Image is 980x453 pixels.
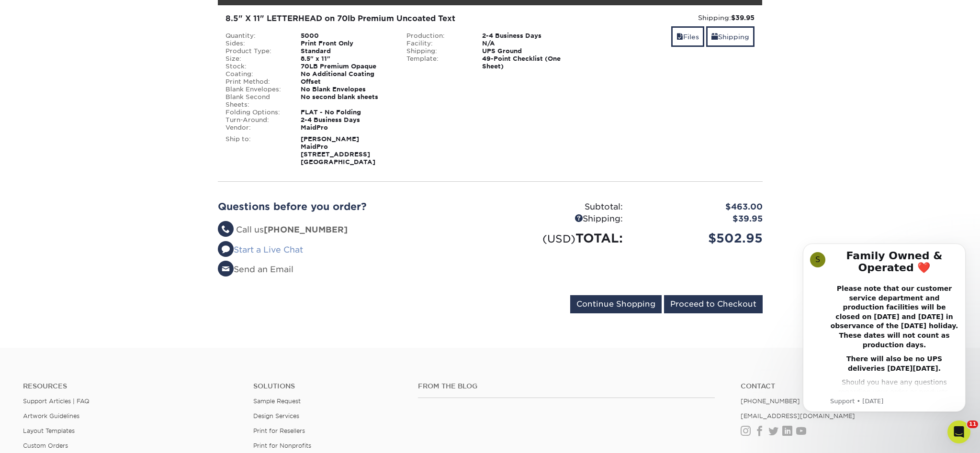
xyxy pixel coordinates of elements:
[218,63,294,70] div: Stock:
[475,40,581,47] div: N/A
[731,14,755,22] strong: $39.95
[706,26,755,47] a: Shipping
[218,224,483,236] li: Call us
[293,70,399,78] div: No Additional Coating
[490,201,630,213] div: Subtotal:
[218,55,294,63] div: Size:
[293,63,399,70] div: 70LB Premium Opaque
[293,40,399,47] div: Print Front Only
[293,55,399,63] div: 8.5" x 11"
[664,295,763,313] input: Proceed to Checkout
[253,427,305,434] a: Print for Resellers
[741,412,855,420] a: [EMAIL_ADDRESS][DOMAIN_NAME]
[475,47,581,55] div: UPS Ground
[293,86,399,93] div: No Blank Envelopes
[490,213,630,225] div: Shipping:
[218,116,294,124] div: Turn-Around:
[475,32,581,40] div: 2-4 Business Days
[711,33,718,41] span: shipping
[218,124,294,132] div: Vendor:
[293,32,399,40] div: 5000
[542,232,575,245] small: (USD)
[293,116,399,124] div: 2-4 Business Days
[293,124,399,132] div: MaidPro
[293,78,399,86] div: Offset
[23,382,239,390] h4: Resources
[218,32,294,40] div: Quantity:
[23,412,79,420] a: Artwork Guidelines
[218,109,294,116] div: Folding Options:
[671,26,704,47] a: Files
[630,229,770,247] div: $502.95
[218,47,294,55] div: Product Type:
[218,135,294,166] div: Ship to:
[293,47,399,55] div: Standard
[253,442,311,449] a: Print for Nonprofits
[399,40,475,47] div: Facility:
[418,382,715,390] h4: From the Blog
[399,32,475,40] div: Production:
[23,398,90,405] a: Support Articles | FAQ
[293,93,399,109] div: No second blank sheets
[947,420,970,443] iframe: Intercom live chat
[218,245,303,254] a: Start a Live Chat
[218,265,293,274] a: Send an Email
[741,398,800,405] a: [PHONE_NUMBER]
[218,70,294,78] div: Coating:
[967,420,978,428] span: 11
[475,55,581,70] div: 49-Point Checklist (One Sheet)
[741,382,957,390] a: Contact
[789,229,980,427] iframe: Intercom notifications message
[399,47,475,55] div: Shipping:
[630,201,770,213] div: $463.00
[225,13,574,24] div: 8.5" X 11" LETTERHEAD on 70lb Premium Uncoated Text
[253,412,299,420] a: Design Services
[218,201,483,212] h2: Questions before you order?
[588,13,755,22] div: Shipping:
[293,109,399,116] div: FLAT - No Folding
[218,86,294,93] div: Blank Envelopes:
[676,33,683,41] span: files
[264,225,348,234] strong: [PHONE_NUMBER]
[253,382,404,390] h4: Solutions
[2,424,81,450] iframe: Google Customer Reviews
[490,229,630,247] div: TOTAL:
[301,135,375,166] strong: [PERSON_NAME] MaidPro [STREET_ADDRESS] [GEOGRAPHIC_DATA]
[630,213,770,225] div: $39.95
[218,93,294,109] div: Blank Second Sheets:
[253,398,301,405] a: Sample Request
[218,40,294,47] div: Sides:
[218,78,294,86] div: Print Method:
[570,295,662,313] input: Continue Shopping
[399,55,475,70] div: Template:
